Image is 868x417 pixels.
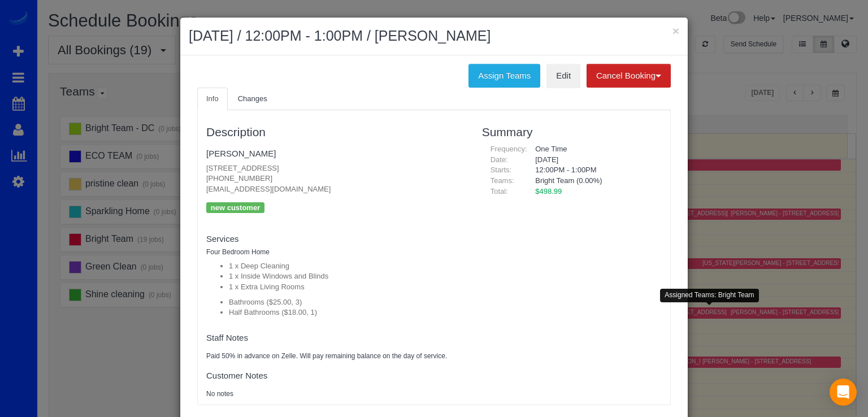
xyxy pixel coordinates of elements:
h4: Services [206,234,465,244]
a: Info [197,88,228,111]
span: Teams: [491,176,514,185]
button: Cancel Booking [587,64,671,88]
li: Bathrooms ($25.00, 3) [229,297,465,308]
h3: Description [206,125,465,138]
pre: No notes [206,389,465,399]
li: Half Bathrooms ($18.00, 1) [229,307,465,318]
h5: Four Bedroom Home [206,249,465,256]
span: $498.99 [535,187,562,196]
div: Open Intercom Messenger [830,379,857,406]
h4: Customer Notes [206,371,465,381]
p: [STREET_ADDRESS] [PHONE_NUMBER] [EMAIL_ADDRESS][DOMAIN_NAME] [206,163,465,195]
button: × [672,25,679,37]
span: Total: [491,187,508,196]
span: Starts: [491,166,512,174]
span: Info [206,94,219,103]
div: 12:00PM - 1:00PM [527,165,662,176]
h2: [DATE] / 12:00PM - 1:00PM / [PERSON_NAME] [189,26,679,46]
pre: Paid 50% in advance on Zelle. Will pay remaining balance on the day of service. [206,351,465,361]
li: 1 x Inside Windows and Blinds [229,271,465,282]
span: Date: [491,155,508,164]
button: Assign Teams [468,64,540,88]
a: Edit [546,64,580,88]
h4: Staff Notes [206,333,465,343]
li: 1 x Deep Cleaning [229,261,465,272]
li: 1 x Extra Living Rooms [229,282,465,293]
div: Assigned Teams: Bright Team [660,289,758,302]
span: Frequency: [491,145,527,153]
li: Bright Team (0.00%) [535,176,653,186]
span: Changes [238,94,267,103]
p: new customer [206,202,264,213]
a: [PERSON_NAME] [206,149,276,158]
div: [DATE] [527,155,662,166]
a: Changes [229,88,276,111]
div: One Time [527,144,662,155]
h3: Summary [482,125,662,138]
